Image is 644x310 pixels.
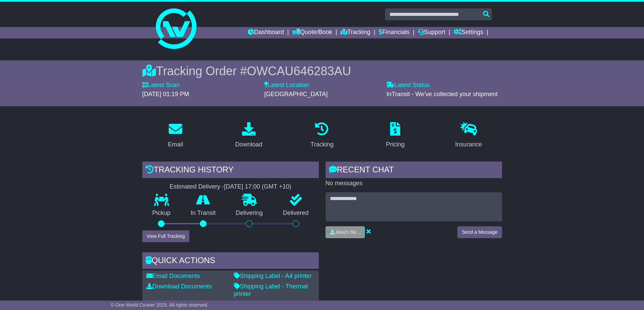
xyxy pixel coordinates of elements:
div: [DATE] 17:00 (GMT +10) [224,183,291,191]
a: Download Documents [146,283,212,290]
a: Quote/Book [292,27,332,38]
a: Shipping Label - A4 printer [234,273,312,279]
p: Delivering [226,209,273,217]
p: In Transit [181,209,226,217]
a: Email Documents [146,273,200,279]
div: Insurance [455,140,482,149]
div: Pricing [386,140,405,149]
a: Download [231,120,267,151]
p: Delivered [273,209,319,217]
div: Tracking [310,140,333,149]
div: Quick Actions [142,252,319,271]
div: Tracking Order # [142,64,502,78]
a: Tracking [340,27,370,38]
span: OWCAU646283AU [247,64,351,78]
a: Insurance [451,120,486,151]
a: Settings [454,27,483,38]
button: View Full Tracking [142,230,189,242]
a: Financials [379,27,409,38]
a: Support [418,27,445,38]
label: Latest Scan [142,82,180,89]
a: Pricing [382,120,409,151]
a: Email [163,120,187,151]
a: Dashboard [248,27,284,38]
a: Tracking [306,120,338,151]
div: Tracking history [142,162,319,180]
span: [DATE] 01:19 PM [142,91,189,97]
span: © One World Courier 2025. All rights reserved. [111,302,209,308]
div: Download [235,140,262,149]
label: Latest Location [264,82,309,89]
div: Email [168,140,183,149]
label: Latest Status [386,82,430,89]
p: No messages [326,180,502,187]
p: Pickup [142,209,181,217]
a: Shipping Label - Thermal printer [234,283,308,297]
span: InTransit - We've collected your shipment [386,91,498,97]
div: RECENT CHAT [326,162,502,180]
button: Send a Message [457,226,502,238]
span: [GEOGRAPHIC_DATA] [264,91,328,97]
div: Estimated Delivery - [142,183,319,191]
